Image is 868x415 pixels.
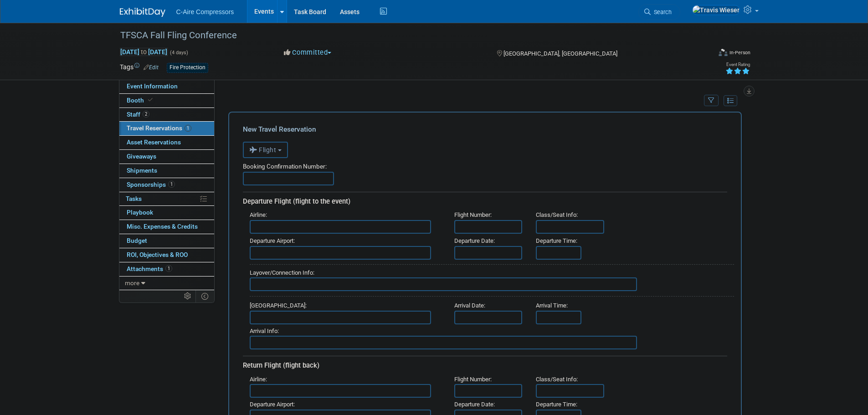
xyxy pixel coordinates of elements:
[139,48,148,56] span: to
[536,211,578,218] small: :
[536,376,578,383] small: :
[250,401,293,408] span: Departure Airport
[127,138,181,146] span: Asset Reservations
[719,49,728,56] img: Format-Inperson.png
[5,4,471,13] body: Rich Text Area. Press ALT-0 for help.
[119,108,214,122] a: Staff2
[119,164,214,178] a: Shipments
[729,49,750,56] div: In-Person
[119,277,214,290] a: more
[243,361,319,369] span: Return Flight (flight back)
[127,209,153,216] span: Playbook
[651,9,672,15] span: Search
[119,262,214,276] a: Attachments1
[454,401,495,408] small: :
[250,302,305,309] span: [GEOGRAPHIC_DATA]
[725,62,750,67] div: Event Rating
[119,192,214,206] a: Tasks
[454,401,493,408] span: Departure Date
[536,302,566,309] span: Arrival Time
[127,223,198,230] span: Misc. Expenses & Credits
[119,136,214,149] a: Asset Reservations
[117,27,697,44] div: TFSCA Fall Fling Conference
[119,234,214,248] a: Budget
[120,48,168,56] span: [DATE] [DATE]
[120,8,165,17] img: ExhibitDay
[127,265,172,272] span: Attachments
[454,211,492,218] small: :
[638,4,680,20] a: Search
[169,50,188,56] span: (4 days)
[281,48,335,57] button: Committed
[126,195,142,202] span: Tasks
[167,63,208,72] div: Fire Protection
[536,211,576,218] span: Class/Seat Info
[454,376,492,383] small: :
[143,111,149,118] span: 2
[119,80,214,93] a: Event Information
[127,237,147,244] span: Budget
[127,111,149,118] span: Staff
[250,328,279,334] small: :
[165,265,172,272] span: 1
[250,328,277,334] span: Arrival Info
[454,237,493,244] span: Departure Date
[119,94,214,108] a: Booth
[119,122,214,135] a: Travel Reservations1
[250,302,307,309] small: :
[168,181,175,188] span: 1
[250,269,313,276] span: Layover/Connection Info
[249,146,277,154] span: Flight
[119,150,214,164] a: Giveaways
[119,206,214,220] a: Playbook
[176,8,234,15] span: C-Aire Compressors
[250,237,293,244] span: Departure Airport
[250,401,295,408] small: :
[243,142,288,158] button: Flight
[185,125,191,132] span: 1
[148,97,153,102] i: Booth reservation complete
[127,97,154,104] span: Booth
[250,211,267,218] small: :
[503,50,617,57] span: [GEOGRAPHIC_DATA], [GEOGRAPHIC_DATA]
[454,302,484,309] span: Arrival Date
[250,269,314,276] small: :
[454,211,490,218] span: Flight Number
[144,64,159,71] a: Edit
[536,302,568,309] small: :
[536,237,576,244] span: Departure Time
[243,124,727,134] div: New Travel Reservation
[119,220,214,234] a: Misc. Expenses & Credits
[127,153,156,160] span: Giveaways
[454,302,485,309] small: :
[120,62,159,73] td: Tags
[250,211,266,218] span: Airline
[243,197,350,205] span: Departure Flight (flight to the event)
[454,237,495,244] small: :
[195,290,214,302] td: Toggle Event Tabs
[536,401,576,408] span: Departure Time
[127,251,188,258] span: ROI, Objectives & ROO
[692,5,740,15] img: Travis Wieser
[536,401,577,408] small: :
[180,290,196,302] td: Personalize Event Tab Strip
[119,248,214,262] a: ROI, Objectives & ROO
[657,47,751,61] div: Event Format
[536,237,577,244] small: :
[250,376,266,383] span: Airline
[250,237,295,244] small: :
[243,158,727,172] div: Booking Confirmation Number:
[125,279,139,287] span: more
[250,376,267,383] small: :
[127,167,157,174] span: Shipments
[127,82,178,90] span: Event Information
[536,376,576,383] span: Class/Seat Info
[127,181,175,188] span: Sponsorships
[127,124,191,132] span: Travel Reservations
[708,98,714,104] i: Filter by Traveler
[454,376,490,383] span: Flight Number
[119,178,214,192] a: Sponsorships1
